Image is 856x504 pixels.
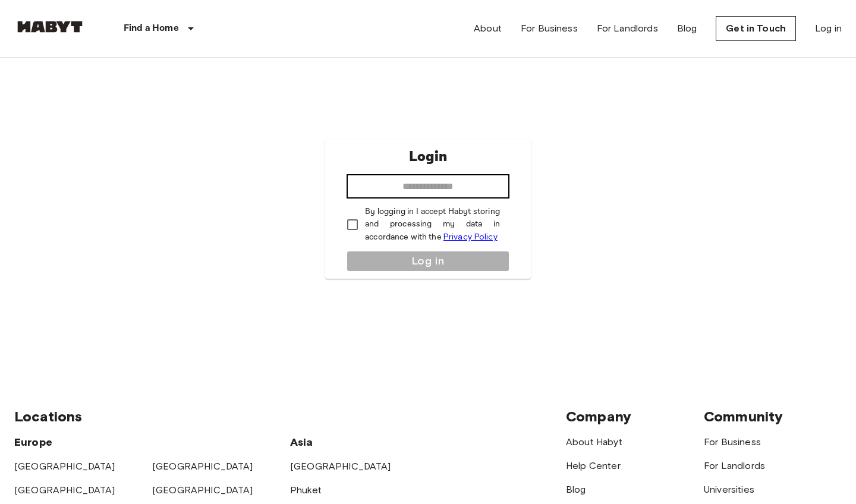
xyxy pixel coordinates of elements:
[566,436,622,448] a: About Habyt
[704,436,761,448] a: For Business
[704,408,783,425] span: Community
[677,21,697,36] a: Blog
[409,146,447,168] p: Login
[566,460,621,471] a: Help Center
[474,21,502,36] a: About
[716,16,796,41] a: Get in Touch
[815,21,842,36] a: Log in
[290,461,391,472] a: [GEOGRAPHIC_DATA]
[443,232,498,242] a: Privacy Policy
[14,21,86,33] img: Habyt
[521,21,578,36] a: For Business
[566,484,586,495] a: Blog
[290,484,322,496] a: Phuket
[124,21,179,36] p: Find a Home
[704,460,765,471] a: For Landlords
[704,484,754,495] a: Universities
[152,484,253,496] a: [GEOGRAPHIC_DATA]
[14,408,82,425] span: Locations
[14,484,115,496] a: [GEOGRAPHIC_DATA]
[290,436,313,449] span: Asia
[365,206,500,244] p: By logging in I accept Habyt storing and processing my data in accordance with the
[597,21,658,36] a: For Landlords
[14,436,52,449] span: Europe
[152,461,253,472] a: [GEOGRAPHIC_DATA]
[14,461,115,472] a: [GEOGRAPHIC_DATA]
[566,408,631,425] span: Company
